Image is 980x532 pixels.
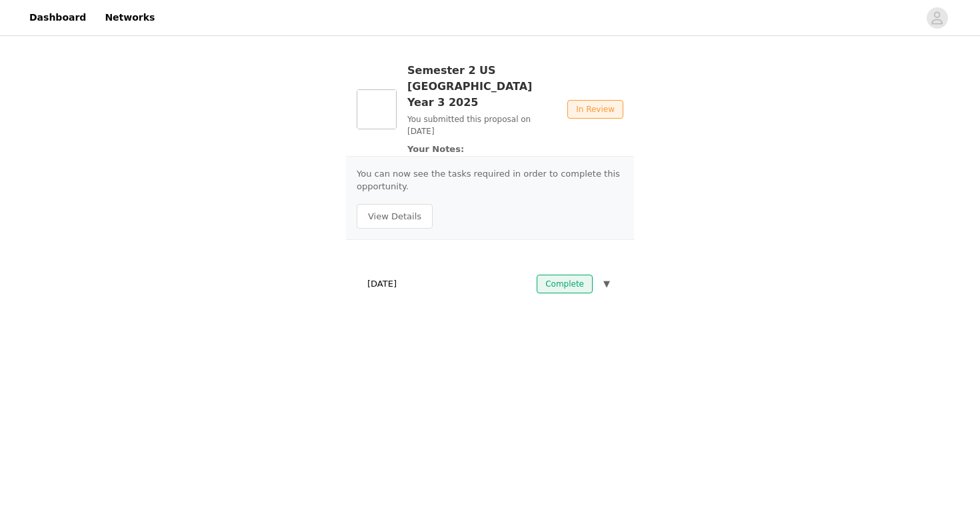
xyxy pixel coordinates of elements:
img: Semester 2 US White Fox University Year 3 2025 [357,89,397,129]
p: Your Notes: [407,143,557,156]
p: You submitted this proposal on [DATE] [407,113,557,137]
button: ▼ [601,275,613,293]
button: View Details [357,204,433,229]
span: Complete [537,275,593,293]
div: [DATE] [357,269,623,299]
span: ▼ [603,277,610,291]
span: In Review [567,100,623,119]
p: You can now see the tasks required in order to complete this opportunity. [357,167,623,193]
a: Networks [97,3,163,33]
a: Dashboard [21,3,94,33]
div: avatar [931,7,943,29]
h3: Semester 2 US [GEOGRAPHIC_DATA] Year 3 2025 [407,63,557,111]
